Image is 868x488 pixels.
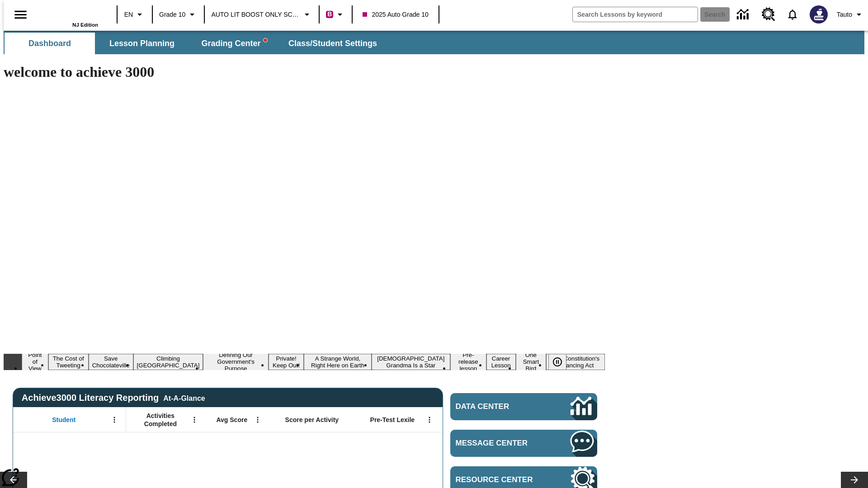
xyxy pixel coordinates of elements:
[131,412,190,428] span: Activities Completed
[304,354,371,370] button: Slide 7 A Strange World, Right Here on Earth
[370,416,415,424] span: Pre-Test Lexile
[810,5,828,23] img: Avatar
[97,33,187,54] button: Lesson Planning
[7,1,34,28] button: Open side menu
[109,38,175,49] span: Lesson Planning
[52,416,75,424] span: Student
[456,439,543,448] span: Message Center
[39,4,98,22] a: Home
[208,6,316,23] button: School: AUTO LIT BOOST ONLY SCHOOL, Select your school
[48,354,89,370] button: Slide 2 The Cost of Tweeting
[211,10,300,19] span: AUTO LIT BOOST ONLY SCHOOL
[450,393,597,420] a: Data Center
[216,416,247,424] span: Avg Score
[450,430,597,457] a: Message Center
[327,9,332,20] span: B
[456,402,540,411] span: Data Center
[124,10,133,19] span: EN
[22,350,48,373] button: Slide 1 Point of View
[833,6,868,23] button: Profile/Settings
[781,3,804,26] a: Notifications
[89,354,133,370] button: Slide 3 Save Chocolateville
[159,10,185,19] span: Grade 10
[285,416,339,424] span: Score per Activity
[4,64,605,80] h1: welcome to achieve 3000
[133,354,203,370] button: Slide 4 Climbing Mount Tai
[456,475,543,484] span: Resource Center
[573,7,698,22] input: search field
[322,6,349,23] button: Boost Class color is violet red. Change class color
[363,10,428,19] span: 2025 Auto Grade 10
[163,393,205,403] div: At-A-Glance
[189,33,279,54] button: Grading Center
[548,354,566,370] button: Pause
[4,31,864,54] div: SubNavbar
[39,3,98,28] div: Home
[372,354,450,370] button: Slide 8 South Korean Grandma Is a Star
[72,22,98,28] span: NJ Edition
[28,38,71,49] span: Dashboard
[22,393,205,403] span: Achieve3000 Literacy Reporting
[201,38,267,49] span: Grading Center
[516,350,547,373] button: Slide 11 One Smart Bird
[804,3,833,26] button: Select a new avatar
[264,38,267,42] svg: writing assistant alert
[203,350,269,373] button: Slide 5 Defining Our Government's Purpose
[548,354,576,370] div: Pause
[108,413,121,427] button: Open Menu
[450,350,486,373] button: Slide 9 Pre-release lesson
[281,33,384,54] button: Class/Student Settings
[120,6,149,23] button: Language: EN, Select a language
[188,413,201,427] button: Open Menu
[731,2,756,27] a: Data Center
[288,38,377,49] span: Class/Student Settings
[841,472,868,488] button: Lesson carousel, Next
[546,354,605,370] button: Slide 12 The Constitution's Balancing Act
[837,10,852,19] span: Tauto
[251,413,264,427] button: Open Menu
[156,6,201,23] button: Grade: Grade 10, Select a grade
[4,33,385,54] div: SubNavbar
[423,413,436,427] button: Open Menu
[486,354,516,370] button: Slide 10 Career Lesson
[269,354,304,370] button: Slide 6 Private! Keep Out!
[5,33,95,54] button: Dashboard
[756,2,781,27] a: Resource Center, Will open in new tab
